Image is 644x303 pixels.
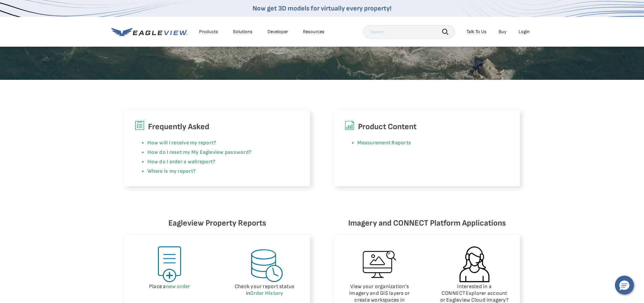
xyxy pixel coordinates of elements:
a: Where is my report? [147,168,196,174]
input: Search [363,25,455,39]
a: How do I order a wall [147,159,197,165]
a: How do I reset my My Eagleview password? [147,149,252,156]
a: Developer [267,29,288,35]
a: Buy [499,29,506,35]
a: Now get 3D models for virtually every property! [253,4,391,13]
button: Hello, have a question? Let’s chat. [615,276,634,295]
div: Products [199,29,218,35]
a: report [197,159,213,165]
a: How will I receive my report? [147,140,217,146]
a: Measurement Reports [357,140,411,146]
div: Talk To Us [467,29,486,35]
p: Check your report status in [229,283,300,297]
h6: Product Content [344,120,510,133]
h6: Imagery and CONNECT Platform Applications [334,217,520,230]
a: ? [213,159,215,165]
a: new order [166,283,190,290]
div: Solutions [233,29,253,35]
a: Order History [250,290,283,297]
div: Login [519,29,530,35]
div: Resources [303,29,325,35]
h6: Eagleview Property Reports [124,217,310,230]
p: Place a [135,283,205,290]
h6: Frequently Asked [135,120,300,133]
